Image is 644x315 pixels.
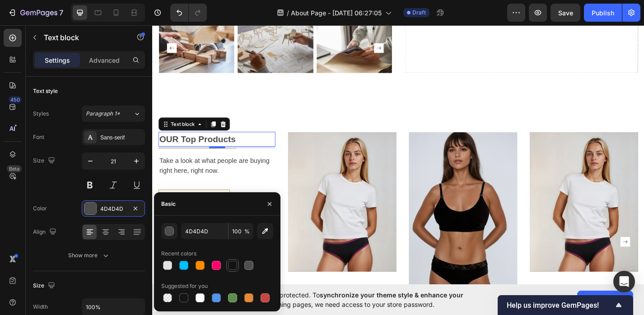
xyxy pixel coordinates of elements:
[33,155,57,167] div: Size
[82,299,145,315] input: Auto
[33,303,48,311] div: Width
[59,7,63,18] p: 7
[44,32,121,43] p: Text block
[507,300,624,310] button: Show survey - Help us improve GemPages!
[45,56,70,65] p: Settings
[210,290,499,309] span: Your page is password protected. To when designing pages, we need access to your store password.
[33,204,47,213] div: Color
[613,271,635,292] div: Open Intercom Messenger
[287,8,289,18] span: /
[7,165,22,172] div: Beta
[242,19,257,34] button: Carousel Next Arrow
[210,291,463,308] span: synchronize your theme style & enhance your experience
[170,4,207,22] div: Undo/Redo
[8,146,135,167] p: Take a look at what people are buying right here, right now.
[33,133,44,141] div: Font
[33,110,49,118] div: Styles
[33,280,57,292] div: Size
[244,227,250,236] span: %
[507,301,613,310] span: Help us improve GemPages!
[558,9,573,17] span: Save
[100,205,126,213] div: 4D4D4D
[181,223,228,239] input: Eg: FFFFFF
[7,183,85,210] a: View More
[152,24,644,286] iframe: Design area
[4,4,67,22] button: 7
[100,134,143,142] div: Sans-serif
[161,282,208,290] div: Suggested for you
[592,8,614,18] div: Publish
[8,120,135,134] p: OUR Top Products
[584,4,622,22] button: Publish
[89,56,120,65] p: Advanced
[551,4,580,22] button: Save
[29,189,76,204] div: View More
[513,233,528,247] button: Carousel Next Arrow
[9,96,22,103] div: 450
[33,247,145,264] button: Show more
[161,250,196,258] div: Recent colors
[18,107,48,115] div: Text block
[68,251,110,260] div: Show more
[291,8,382,18] span: About Page - [DATE] 06:27:05
[33,226,58,238] div: Align
[86,110,120,118] span: Paragraph 1*
[82,106,145,122] button: Paragraph 1*
[412,9,426,17] span: Draft
[33,87,58,95] div: Text style
[577,291,633,309] button: Allow access
[7,119,135,135] div: Rich Text Editor. Editing area: main
[161,200,176,208] div: Basic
